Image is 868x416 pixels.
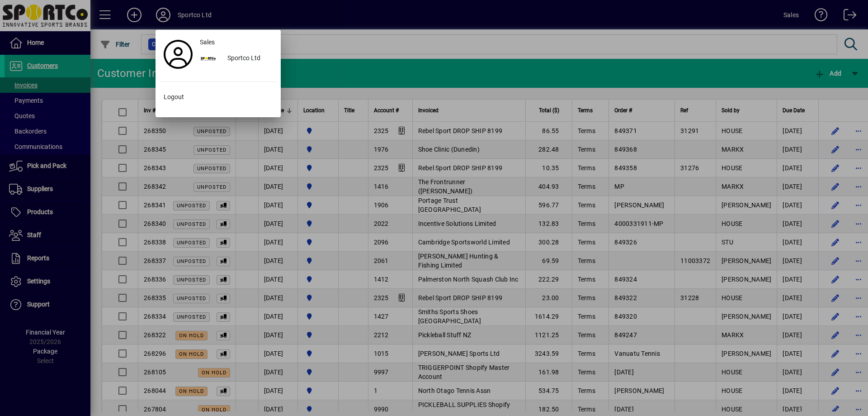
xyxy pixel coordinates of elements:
[196,34,276,51] a: Sales
[160,89,276,105] button: Logout
[164,92,184,102] span: Logout
[200,38,215,47] span: Sales
[220,51,276,67] div: Sportco Ltd
[160,46,196,62] a: Profile
[196,51,276,67] button: Sportco Ltd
